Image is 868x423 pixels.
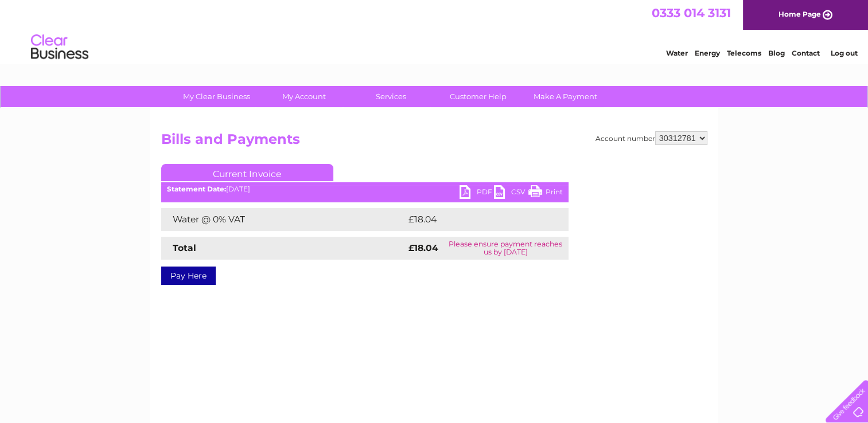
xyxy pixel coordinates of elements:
a: Services [344,86,438,107]
strong: Total [173,242,196,253]
a: PDF [460,185,494,202]
td: Please ensure payment reaches us by [DATE] [443,237,569,260]
img: logo.png [30,30,89,65]
a: Blog [768,49,785,57]
a: Pay Here [161,267,216,285]
strong: £18.04 [408,242,438,253]
a: Contact [792,49,820,57]
td: £18.04 [406,208,545,231]
a: Print [528,185,563,202]
a: Water [666,49,688,57]
a: Current Invoice [161,164,333,181]
a: Customer Help [431,86,526,107]
td: Water @ 0% VAT [161,208,406,231]
a: Telecoms [727,49,761,57]
a: Energy [695,49,720,57]
div: [DATE] [161,185,569,193]
b: Statement Date: [167,185,226,193]
h2: Bills and Payments [161,131,707,153]
a: CSV [494,185,528,202]
div: Clear Business is a trading name of Verastar Limited (registered in [GEOGRAPHIC_DATA] No. 3667643... [164,6,706,56]
a: Make A Payment [518,86,613,107]
a: Log out [830,49,857,57]
a: My Account [256,86,351,107]
div: Account number [595,131,707,145]
a: 0333 014 3131 [652,6,731,20]
a: My Clear Business [169,86,264,107]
